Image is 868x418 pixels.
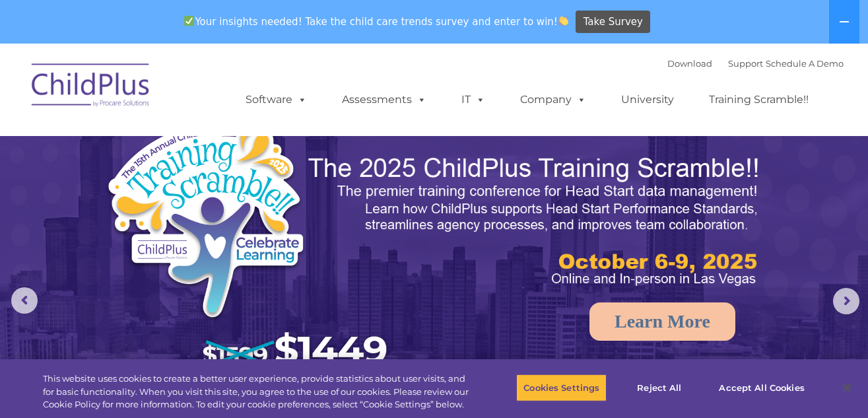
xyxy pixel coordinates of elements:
[184,141,240,151] span: Phone number
[184,87,224,97] span: Last name
[589,302,735,341] a: Learn More
[696,87,822,113] a: Training Scramble!!
[576,11,650,34] a: Take Survey
[448,87,498,113] a: IT
[608,87,687,113] a: University
[766,58,844,69] a: Schedule A Demo
[584,11,643,34] span: Take Survey
[516,374,607,401] button: Cookies Settings
[179,9,574,34] span: Your insights needed! Take the child care trends survey and enter to win!
[329,87,440,113] a: Assessments
[184,16,194,26] img: ✅
[667,58,844,69] font: |
[667,58,712,69] a: Download
[618,374,700,401] button: Reject All
[25,54,157,120] img: ChildPlus by Procare Solutions
[558,16,568,26] img: 👏
[43,372,477,411] div: This website uses cookies to create a better user experience, provide statistics about user visit...
[232,87,320,113] a: Software
[728,58,763,69] a: Support
[712,374,811,401] button: Accept All Cookies
[507,87,599,113] a: Company
[832,373,861,402] button: Close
